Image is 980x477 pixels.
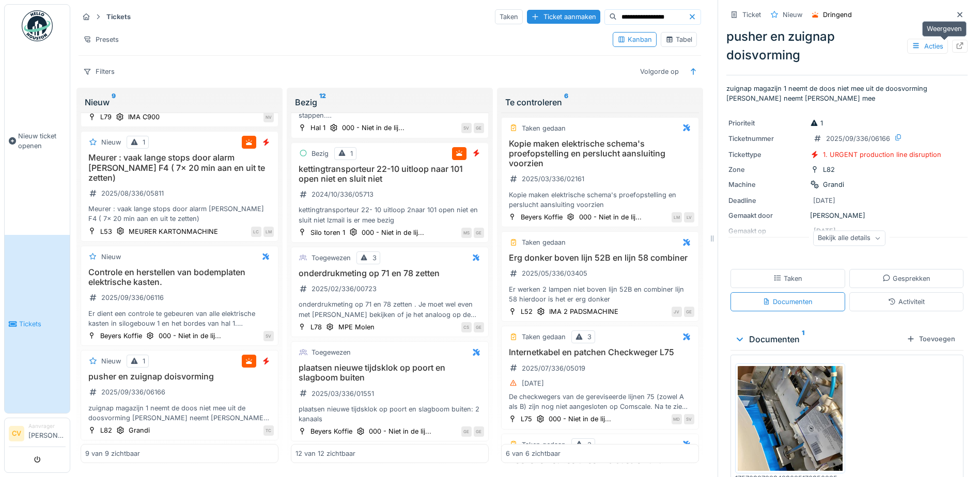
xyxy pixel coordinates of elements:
[521,212,563,222] div: Beyers Koffie
[728,134,806,144] div: Ticketnummer
[461,123,472,133] div: SV
[101,252,121,262] div: Nieuw
[522,440,566,450] div: Taken gedaan
[587,332,592,342] div: 3
[810,118,823,128] div: 1
[101,137,121,147] div: Nieuw
[672,414,682,424] div: MD
[672,307,682,317] div: JV
[506,347,694,357] h3: Internetkabel en patchen Checkweger L75
[823,165,835,174] div: L82
[128,112,160,122] div: IMA C900
[295,449,355,458] div: 12 van 12 zichtbaar
[922,21,967,36] div: Weergeven
[101,188,164,198] div: 2025/08/336/05811
[295,96,485,108] div: Bezig
[85,267,274,287] h3: Controle en herstellen van bodemplaten elektrische kasten.
[521,307,533,316] div: L52
[312,389,374,399] div: 2025/03/336/01551
[312,189,374,199] div: 2024/10/336/05713
[549,414,611,424] div: 000 - Niet in de lij...
[506,449,561,458] div: 6 van 6 zichtbaar
[882,274,930,283] div: Gesprekken
[505,96,695,108] div: Te controleren
[263,112,274,122] div: NV
[312,149,329,158] div: Bezig
[22,10,53,41] img: Badge_color-CXgf-gQk.svg
[310,426,352,436] div: Beyers Koffie
[506,284,694,304] div: Er werken 2 lampen niet boven lijn 52B en combiner lijn 58 hierdoor is het er erg donker
[728,150,806,160] div: Tickettype
[143,356,145,366] div: 1
[312,253,351,263] div: Toegewezen
[129,425,150,435] div: Grandi
[263,227,274,237] div: LM
[665,35,692,44] div: Tabel
[506,190,694,210] div: Kopie maken elektrische schema's proefopstelling en perslucht aansluiting voorzien
[9,422,66,447] a: CV Aanvrager[PERSON_NAME]
[907,39,948,54] div: Acties
[85,204,274,224] div: Meurer : vaak lange stops door alarm [PERSON_NAME] F4 ( 7x 20 min aan en uit te zetten)
[522,378,544,388] div: [DATE]
[527,10,600,24] div: Ticket aanmaken
[826,134,890,144] div: 2025/09/336/06166
[474,426,484,437] div: GE
[100,425,112,435] div: L82
[903,332,959,346] div: Toevoegen
[461,426,472,437] div: GE
[813,231,885,246] div: Bekijk alle details
[506,139,694,169] h3: Kopie maken elektrische schema's proefopstelling en perslucht aansluiting voorzien
[474,228,484,238] div: GE
[18,131,66,151] span: Nieuw ticket openen
[112,96,116,108] sup: 9
[101,387,165,397] div: 2025/09/336/06166
[79,64,119,79] div: Filters
[773,274,802,283] div: Taken
[506,253,694,263] h3: Erg donker boven lijn 52B en lijn 58 combiner
[342,123,405,133] div: 000 - Niet in de lij...
[888,297,925,307] div: Activiteit
[728,118,806,128] div: Prioriteit
[159,331,221,341] div: 000 - Niet in de lij...
[522,332,566,342] div: Taken gedaan
[310,322,322,332] div: L78
[522,123,566,133] div: Taken gedaan
[85,403,274,423] div: zuignap magazijn 1 neemt de doos niet mee uit de doosvorming [PERSON_NAME] neemt [PERSON_NAME] mee
[19,319,66,329] span: Tickets
[5,235,70,413] a: Tickets
[28,422,66,430] div: Aanvrager
[350,149,353,158] div: 1
[100,331,142,341] div: Beyers Koffie
[312,284,377,294] div: 2025/02/336/00723
[522,174,584,184] div: 2025/03/336/02161
[738,366,843,471] img: wh36i8tthrfyntngxl7nip0faut1
[587,440,592,450] div: 3
[783,10,802,20] div: Nieuw
[338,322,375,332] div: MPE Molen
[85,96,274,108] div: Nieuw
[823,150,941,160] div: 1. URGENT production line disruption
[85,449,140,458] div: 9 van 9 zichtbaar
[522,268,587,278] div: 2025/05/336/03405
[79,32,123,47] div: Presets
[129,227,218,236] div: MEURER KARTONMACHINE
[802,333,804,345] sup: 1
[521,414,532,424] div: L75
[635,64,683,79] div: Volgorde op
[735,333,903,345] div: Documenten
[474,123,484,133] div: GE
[295,363,484,383] h3: plaatsen nieuwe tijdsklok op poort en slagboom buiten
[369,426,431,436] div: 000 - Niet in de lij...
[506,392,694,411] div: De checkwegers van de gereviseerde lijnen 75 (zowel A als B) zijn nog niet aangesloten op Comscal...
[728,211,966,220] div: [PERSON_NAME]
[295,299,484,319] div: onderdrukmeting op 71 en 78 zetten . Je moet wel even met [PERSON_NAME] bekijken of je het analoo...
[684,212,694,222] div: LV
[549,307,618,316] div: IMA 2 PADSMACHINE
[728,165,806,174] div: Zone
[295,164,484,184] h3: kettingtransporteur 22-10 uitloop naar 101 open niet en sluit niet
[495,9,523,24] div: Taken
[728,180,806,189] div: Machine
[312,347,351,357] div: Toegewezen
[263,425,274,436] div: TC
[522,363,585,373] div: 2025/07/336/05019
